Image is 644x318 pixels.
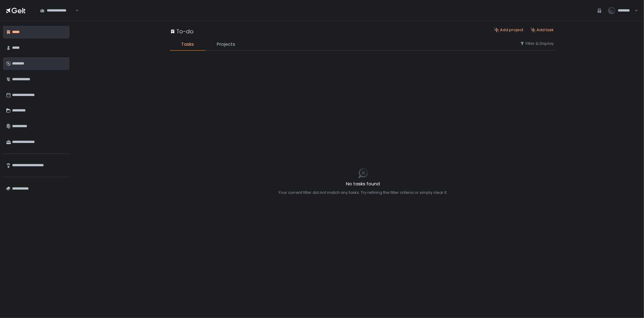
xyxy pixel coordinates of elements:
[531,27,554,33] button: Add task
[36,4,78,17] div: Search for option
[279,190,448,195] div: Your current filter did not match any tasks. Try refining the filter criteria or simply clear it.
[494,27,524,33] button: Add project
[279,181,448,187] h2: No tasks found
[181,41,194,48] span: Tasks
[170,27,194,35] div: To-do
[217,41,235,48] span: Projects
[520,41,554,46] button: Filter & Display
